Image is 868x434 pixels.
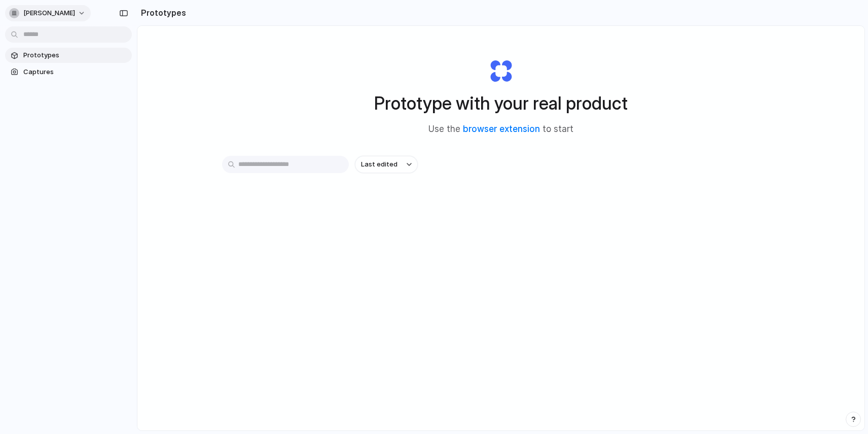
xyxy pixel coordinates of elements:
[374,90,628,117] h1: Prototype with your real product
[463,124,540,134] a: browser extension
[23,50,128,60] span: Prototypes
[5,48,132,63] a: Prototypes
[5,5,91,21] button: [PERSON_NAME]
[355,156,418,173] button: Last edited
[361,159,397,170] span: Last edited
[428,123,573,136] span: Use the to start
[5,64,132,80] a: Captures
[23,67,128,77] span: Captures
[137,7,186,19] h2: Prototypes
[23,8,75,18] span: [PERSON_NAME]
